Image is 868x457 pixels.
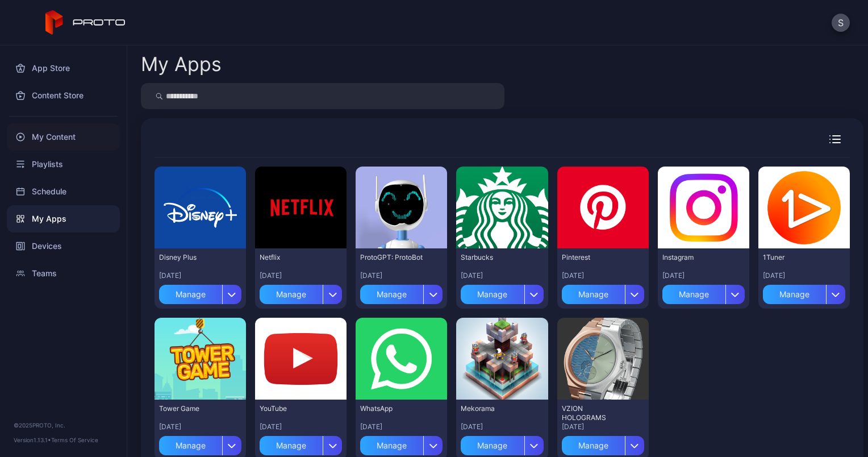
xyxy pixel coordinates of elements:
[360,253,423,262] div: ProtoGPT: ProtoBot
[14,437,51,443] span: Version 1.13.1 •
[260,285,323,304] div: Manage
[562,436,625,455] div: Manage
[461,285,524,304] div: Manage
[7,123,120,151] a: My Content
[461,422,543,431] div: [DATE]
[562,422,644,431] div: [DATE]
[763,280,845,304] button: Manage
[51,437,98,443] a: Terms Of Service
[562,271,644,280] div: [DATE]
[159,271,241,280] div: [DATE]
[7,82,120,109] a: Content Store
[260,436,323,455] div: Manage
[159,253,222,262] div: Disney Plus
[562,404,624,422] div: VZION HOLOGRAMS
[360,271,443,280] div: [DATE]
[662,271,745,280] div: [DATE]
[662,280,745,304] button: Manage
[260,280,342,304] button: Manage
[159,422,241,431] div: [DATE]
[141,55,222,74] div: My Apps
[461,431,543,455] button: Manage
[461,404,523,413] div: Mekorama
[260,253,322,262] div: Netflix
[159,436,222,455] div: Manage
[14,421,113,430] div: © 2025 PROTO, Inc.
[360,404,423,413] div: WhatsApp
[260,431,342,455] button: Manage
[763,285,826,304] div: Manage
[7,232,120,260] a: Devices
[461,436,524,455] div: Manage
[159,431,241,455] button: Manage
[7,260,120,287] a: Teams
[562,431,644,455] button: Manage
[159,404,222,413] div: Tower Game
[832,14,850,32] button: S
[260,422,342,431] div: [DATE]
[360,436,423,455] div: Manage
[360,431,443,455] button: Manage
[360,285,423,304] div: Manage
[7,55,120,82] a: App Store
[159,285,222,304] div: Manage
[7,151,120,178] a: Playlists
[662,285,725,304] div: Manage
[260,404,322,413] div: YouTube
[360,422,443,431] div: [DATE]
[562,280,644,304] button: Manage
[260,271,342,280] div: [DATE]
[763,253,825,262] div: 1Tuner
[360,280,443,304] button: Manage
[763,271,845,280] div: [DATE]
[562,253,624,262] div: Pinterest
[159,280,241,304] button: Manage
[662,253,725,262] div: Instagram
[7,205,120,232] a: My Apps
[562,285,625,304] div: Manage
[461,253,523,262] div: Starbucks
[461,280,543,304] button: Manage
[461,271,543,280] div: [DATE]
[7,178,120,205] a: Schedule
